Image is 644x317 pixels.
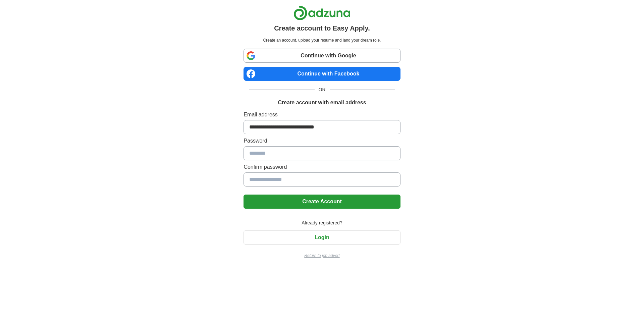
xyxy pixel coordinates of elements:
button: Create Account [244,195,400,209]
a: Login [244,234,400,240]
span: OR [315,86,330,93]
a: Return to job advert [244,253,400,259]
p: Create an account, upload your resume and land your dream role. [245,37,399,43]
label: Confirm password [244,163,400,171]
a: Continue with Google [244,49,400,63]
a: Continue with Facebook [244,67,400,81]
h1: Create account with email address [278,99,366,107]
button: Login [244,230,400,245]
label: Email address [244,111,400,119]
h1: Create account to Easy Apply. [274,23,370,33]
img: Adzuna logo [293,5,351,20]
label: Password [244,137,400,145]
span: Already registered? [298,219,346,226]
